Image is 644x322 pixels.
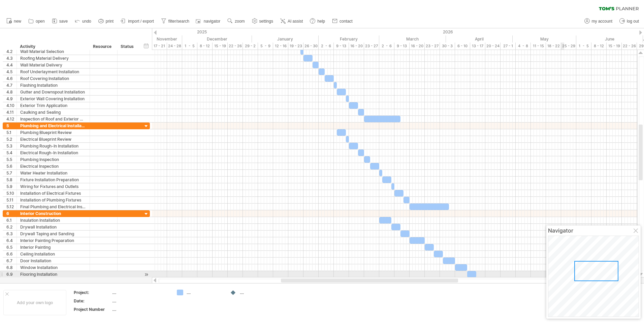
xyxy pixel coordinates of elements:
div: 6.5 [6,244,17,250]
div: 5.4 [6,150,17,156]
div: 15 - 19 [213,43,228,50]
div: 4.4 [6,62,17,68]
div: 4.9 [6,96,17,102]
div: 27 - 1 [501,43,516,50]
span: AI assist [288,19,303,24]
div: Final Plumbing and Electrical Inspection [20,204,86,210]
div: Installation of Electrical Fixtures [20,190,86,196]
div: 4.8 [6,89,17,95]
div: June 2026 [576,35,643,43]
div: 17 - 21 [152,43,167,50]
div: 23 - 27 [425,43,440,50]
div: 5.6 [6,163,17,169]
div: 6.3 [6,231,17,237]
div: 5.5 [6,156,17,163]
div: 4.7 [6,82,17,88]
div: Drywall Installation [20,224,86,230]
div: 30 - 3 [440,43,455,50]
div: 6.8 [6,264,17,271]
div: 6.2 [6,224,17,230]
a: log out [618,17,641,26]
a: import / export [119,17,156,26]
div: 19 - 23 [288,43,303,50]
div: Plumbing Rough-In Installation [20,143,86,149]
a: new [5,17,23,26]
div: Date: [74,298,111,304]
span: my account [592,19,612,24]
div: Exterior Wall Covering Installation [20,96,86,102]
a: filter/search [159,17,191,26]
div: 16 - 20 [349,43,364,50]
div: 5 [6,123,17,129]
div: 24 - 28 [167,43,182,50]
div: Interior Painting [20,244,86,250]
div: Electrical Rough-In Installation [20,150,86,156]
div: .... [187,290,223,295]
div: 2 - 6 [379,43,394,50]
a: settings [250,17,275,26]
div: Project Number [74,306,111,312]
div: 29 - 2 [243,43,258,50]
div: Water Heater Installation [20,170,86,176]
div: Plumbing Blueprint Review [20,129,86,136]
div: 22 - 26 [228,43,243,50]
div: 16 - 20 [410,43,425,50]
div: 5.8 [6,177,17,183]
div: 5.9 [6,183,17,190]
div: May 2026 [513,35,576,43]
div: Resource [93,43,114,50]
div: Status [121,43,135,50]
div: 23 - 27 [364,43,379,50]
a: print [97,17,116,26]
span: navigator [204,19,220,24]
div: 4.12 [6,116,17,122]
div: Project: [74,290,111,295]
div: 5.2 [6,136,17,142]
div: 11 - 15 [531,43,546,50]
div: 6.1 [6,217,17,223]
a: contact [330,17,355,26]
div: Caulking and Sealing [20,109,86,115]
div: 5.1 [6,129,17,136]
div: Plumbing Inspection [20,156,86,163]
div: 5.7 [6,170,17,176]
div: 13 - 17 [470,43,485,50]
div: Wiring for Fixtures and Outlets [20,183,86,190]
div: Inspection of Roof and Exterior Walls [20,116,86,122]
div: 4.2 [6,48,17,55]
div: 18 - 22 [546,43,561,50]
div: January 2026 [252,35,319,43]
a: my account [583,17,614,26]
div: Wall Material Delivery [20,62,86,68]
a: open [27,17,47,26]
div: 5 - 9 [258,43,273,50]
div: Window Installation [20,264,86,271]
div: 25 - 29 [561,43,576,50]
span: help [317,19,325,24]
div: Exterior Trim Application [20,102,86,109]
div: April 2026 [446,35,513,43]
div: 9 - 13 [394,43,410,50]
div: 1 - 5 [576,43,591,50]
span: filter/search [168,19,189,24]
div: .... [112,306,169,312]
div: .... [112,298,169,304]
div: Interior Construction [20,210,86,217]
a: save [50,17,70,26]
div: Electrical Blueprint Review [20,136,86,142]
span: zoom [235,19,245,24]
div: December 2025 [182,35,252,43]
div: Roofing Material Delivery [20,55,86,61]
div: Installation of Plumbing Fixtures [20,197,86,203]
div: 1 - 5 [182,43,197,50]
div: 5.3 [6,143,17,149]
div: 6.9 [6,271,17,277]
div: Insulation Installation [20,217,86,223]
span: log out [627,19,639,24]
div: 5.11 [6,197,17,203]
div: 15 - 19 [607,43,622,50]
div: .... [112,290,169,295]
div: 26 - 30 [303,43,319,50]
div: Wall Material Selection [20,48,86,55]
a: navigator [195,17,222,26]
